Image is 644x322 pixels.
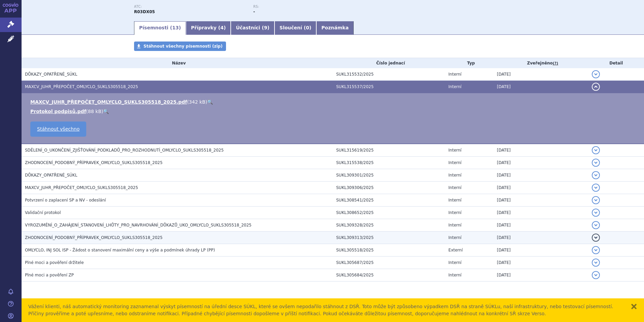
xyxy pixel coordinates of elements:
strong: - [253,9,255,14]
span: MAXCV_JUHR_PŘEPOČET_OMLYCLO_SUKLS305518_2025 [25,185,138,190]
td: [DATE] [493,257,588,269]
td: SUKL315537/2025 [333,81,445,93]
th: Typ [445,58,493,68]
span: MAXCV_JUHR_PŘEPOČET_OMLYCLO_SUKLS305518_2025 [25,84,138,89]
a: Přípravky (4) [186,21,231,35]
a: Stáhnout všechny písemnosti (zip) [134,42,226,51]
button: detail [592,171,600,179]
p: ATC: [134,5,247,9]
span: Plné moci a pověření držitele [25,260,84,265]
td: [DATE] [493,269,588,281]
span: Interní [448,84,461,89]
button: detail [592,271,600,279]
td: SUKL305518/2025 [333,244,445,257]
button: detail [592,246,600,254]
a: 🔍 [207,99,213,105]
td: SUKL309313/2025 [333,232,445,244]
button: detail [592,259,600,267]
span: Interní [448,185,461,190]
p: RS: [253,5,366,9]
span: ZHODNOCENÍ_PODOBNÝ_PŘÍPRAVEK_OMLYCLO_SUKLS305518_2025 [25,160,163,165]
span: DŮKAZY_OPATŘENÉ_SÚKL [25,72,77,77]
td: SUKL309328/2025 [333,219,445,232]
button: detail [592,70,600,78]
span: Interní [448,198,461,203]
td: SUKL315532/2025 [333,68,445,81]
td: [DATE] [493,68,588,81]
span: Interní [448,173,461,178]
span: Interní [448,160,461,165]
td: [DATE] [493,232,588,244]
td: SUKL315619/2025 [333,144,445,157]
a: MAXCV_JUHR_PŘEPOČET_OMLYCLO_SUKLS305518_2025.pdf [30,99,187,105]
td: SUKL305684/2025 [333,269,445,281]
td: SUKL315538/2025 [333,157,445,169]
span: Interní [448,72,461,77]
a: Písemnosti (13) [134,21,186,35]
a: 🔍 [103,109,109,114]
td: [DATE] [493,207,588,219]
span: OMLYCLO, INJ SOL ISP - Žádost o stanovení maximální ceny a výše a podmínek úhrady LP (PP) [25,248,215,252]
span: 13 [172,25,179,30]
span: 4 [220,25,224,30]
span: Interní [448,210,461,215]
td: [DATE] [493,144,588,157]
li: ( ) [30,99,637,105]
button: detail [592,146,600,154]
span: 88 kB [88,109,101,114]
td: [DATE] [493,219,588,232]
td: [DATE] [493,244,588,257]
a: Stáhnout všechno [30,122,86,137]
span: Interní [448,148,461,153]
td: [DATE] [493,194,588,207]
strong: OMALIZUMAB [134,9,155,14]
th: Zveřejněno [493,58,588,68]
a: Protokol podpisů.pdf [30,109,86,114]
abbr: (?) [553,61,558,66]
button: detail [592,234,600,242]
li: ( ) [30,108,637,115]
td: SUKL305687/2025 [333,257,445,269]
div: Vážení klienti, náš automatický monitoring zaznamenal výskyt písemností na úřední desce SÚKL, kte... [28,303,624,317]
td: [DATE] [493,157,588,169]
span: ZHODNOCENÍ_PODOBNÝ_PŘÍPRAVEK_OMLYCLO_SUKLS305518_2025 [25,235,163,240]
span: Validační protokol [25,210,61,215]
td: [DATE] [493,169,588,182]
span: Stáhnout všechny písemnosti (zip) [143,44,223,49]
th: Číslo jednací [333,58,445,68]
button: detail [592,184,600,192]
span: Interní [448,235,461,240]
button: detail [592,209,600,217]
button: detail [592,196,600,204]
td: [DATE] [493,182,588,194]
button: detail [592,221,600,229]
th: Detail [588,58,644,68]
span: 342 kB [189,99,205,105]
span: DŮKAZY_OPATŘENÉ_SÚKL [25,173,77,178]
th: Název [22,58,333,68]
td: [DATE] [493,81,588,93]
td: SUKL309306/2025 [333,182,445,194]
td: SUKL308652/2025 [333,207,445,219]
td: SUKL309301/2025 [333,169,445,182]
button: detail [592,159,600,167]
td: SUKL308541/2025 [333,194,445,207]
span: Externí [448,248,462,252]
span: Interní [448,223,461,227]
span: SDĚLENÍ_O_UKONČENÍ_ZJIŠŤOVÁNÍ_PODKLADŮ_PRO_ROZHODNUTÍ_OMLYCLO_SUKLS305518_2025 [25,148,224,153]
a: Poznámka [316,21,354,35]
button: detail [592,83,600,91]
span: Interní [448,260,461,265]
span: 0 [306,25,309,30]
a: Účastníci (9) [231,21,274,35]
button: zavřít [631,303,637,310]
a: Sloučení (0) [275,21,316,35]
span: 9 [264,25,267,30]
span: Interní [448,273,461,277]
span: VYROZUMĚNÍ_O_ZAHÁJENÍ_STANOVENÍ_LHŮTY_PRO_NAVRHOVÁNÍ_DŮKAZŮ_UKO_OMLYCLO_SUKLS305518_2025 [25,223,252,227]
span: Potvrzení o zaplacení SP a NV - odeslání [25,198,106,203]
span: Plné moci a pověření ZP [25,273,74,277]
